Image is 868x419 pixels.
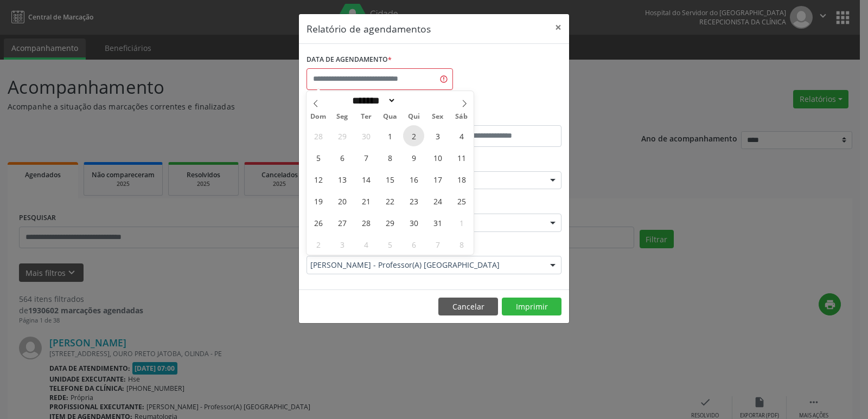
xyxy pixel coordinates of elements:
[307,113,330,120] span: Dom
[438,298,498,316] button: Cancelar
[379,147,400,168] span: Outubro 8, 2025
[502,298,561,316] button: Imprimir
[308,125,329,146] span: Setembro 28, 2025
[331,125,353,146] span: Setembro 29, 2025
[307,51,392,68] label: DATA DE AGENDAMENTO
[378,113,402,120] span: Qua
[331,169,353,190] span: Outubro 13, 2025
[403,147,424,168] span: Outubro 9, 2025
[310,260,539,270] span: [PERSON_NAME] - Professor(A) [GEOGRAPHIC_DATA]
[331,147,353,168] span: Outubro 6, 2025
[427,234,448,255] span: Novembro 7, 2025
[355,212,376,233] span: Outubro 28, 2025
[379,125,400,146] span: Outubro 1, 2025
[308,169,329,190] span: Outubro 12, 2025
[355,190,376,211] span: Outubro 21, 2025
[354,113,378,120] span: Ter
[355,147,376,168] span: Outubro 7, 2025
[427,125,448,146] span: Outubro 3, 2025
[427,212,448,233] span: Outubro 31, 2025
[437,108,561,125] label: ATÉ
[451,190,472,211] span: Outubro 25, 2025
[348,95,396,106] select: Month
[379,234,400,255] span: Novembro 5, 2025
[403,234,424,255] span: Novembro 6, 2025
[308,147,329,168] span: Outubro 5, 2025
[379,169,400,190] span: Outubro 15, 2025
[427,190,448,211] span: Outubro 24, 2025
[451,212,472,233] span: Novembro 1, 2025
[355,125,376,146] span: Setembro 30, 2025
[451,147,472,168] span: Outubro 11, 2025
[308,212,329,233] span: Outubro 26, 2025
[308,234,329,255] span: Novembro 2, 2025
[403,212,424,233] span: Outubro 30, 2025
[396,95,432,106] input: Year
[427,147,448,168] span: Outubro 10, 2025
[547,14,569,41] button: Close
[450,113,474,120] span: Sáb
[308,190,329,211] span: Outubro 19, 2025
[355,169,376,190] span: Outubro 14, 2025
[379,212,400,233] span: Outubro 29, 2025
[451,234,472,255] span: Novembro 8, 2025
[330,113,354,120] span: Seg
[426,113,450,120] span: Sex
[427,169,448,190] span: Outubro 17, 2025
[331,234,353,255] span: Novembro 3, 2025
[402,113,426,120] span: Qui
[331,212,353,233] span: Outubro 27, 2025
[451,125,472,146] span: Outubro 4, 2025
[331,190,353,211] span: Outubro 20, 2025
[379,190,400,211] span: Outubro 22, 2025
[355,234,376,255] span: Novembro 4, 2025
[403,125,424,146] span: Outubro 2, 2025
[403,190,424,211] span: Outubro 23, 2025
[451,169,472,190] span: Outubro 18, 2025
[307,22,431,36] h5: Relatório de agendamentos
[403,169,424,190] span: Outubro 16, 2025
